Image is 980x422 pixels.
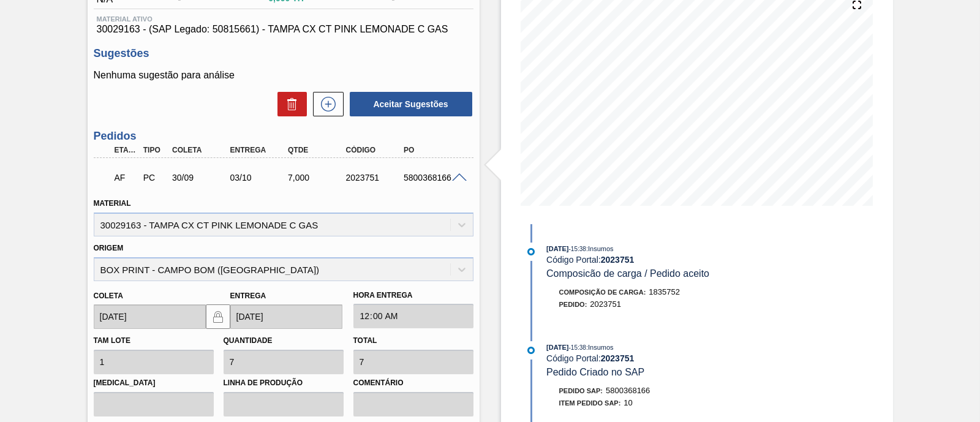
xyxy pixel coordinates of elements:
label: Tam lote [94,336,130,345]
button: Aceitar Sugestões [350,92,472,116]
label: Entrega [230,292,266,300]
span: 1835752 [649,287,680,296]
span: [DATE] [546,344,568,351]
span: Composição de Carga : [559,288,646,296]
div: Qtde [285,146,349,154]
div: Excluir Sugestões [271,92,307,116]
div: Tipo [140,146,170,154]
span: Item pedido SAP: [559,399,621,407]
span: Pedido : [559,301,587,308]
div: Etapa [111,146,141,154]
span: 30029163 - (SAP Legado: 50815661) - TAMPA CX CT PINK LEMONADE C GAS [97,24,470,35]
div: Entrega [227,146,291,154]
div: 5800368166 [401,173,464,183]
div: Pedido de Compra [140,173,170,183]
label: Total [353,336,377,345]
div: PO [401,146,464,154]
label: Material [94,199,131,208]
label: [MEDICAL_DATA] [94,374,214,392]
label: Coleta [94,292,123,300]
div: Código Portal: [546,255,837,265]
img: atual [527,347,535,354]
span: Composicão de carga / Pedido aceito [546,268,709,279]
div: 30/09/2025 [169,173,233,183]
span: : Insumos [586,245,614,252]
p: AF [115,173,138,183]
p: Nenhuma sugestão para análise [94,70,473,81]
div: Coleta [169,146,233,154]
span: 10 [624,398,632,407]
div: Aguardando Faturamento [111,164,141,191]
strong: 2023751 [601,353,635,363]
span: Pedido Criado no SAP [546,367,644,377]
h3: Pedidos [94,130,473,143]
span: [DATE] [546,245,568,252]
div: 2023751 [343,173,407,183]
label: Origem [94,244,124,252]
h3: Sugestões [94,47,473,60]
div: Código [343,146,407,154]
span: - 15:38 [569,344,586,351]
label: Comentário [353,374,473,392]
div: 7,000 [285,173,349,183]
div: Código Portal: [546,353,837,363]
div: Aceitar Sugestões [344,91,473,118]
span: : Insumos [586,344,614,351]
img: locked [211,309,225,324]
label: Hora Entrega [353,287,473,304]
button: locked [206,304,230,329]
strong: 2023751 [601,255,635,265]
span: 5800368166 [606,386,650,395]
div: 03/10/2025 [227,173,291,183]
input: dd/mm/yyyy [94,304,206,329]
span: 2023751 [590,300,621,309]
span: - 15:38 [569,246,586,252]
label: Linha de Produção [224,374,344,392]
div: Nova sugestão [307,92,344,116]
input: dd/mm/yyyy [230,304,342,329]
label: Quantidade [224,336,273,345]
img: atual [527,248,535,255]
span: Pedido SAP: [559,387,603,394]
span: Material ativo [97,15,470,23]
